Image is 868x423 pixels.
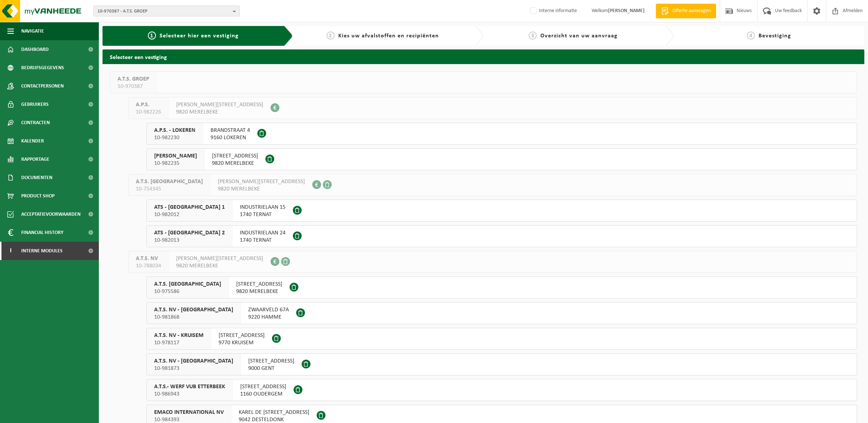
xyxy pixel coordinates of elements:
[21,40,49,59] span: Dashboard
[154,152,197,160] span: [PERSON_NAME]
[154,237,225,244] span: 10-982013
[136,108,161,116] span: 10-982226
[327,31,335,40] span: 2
[671,7,712,15] span: Offerte aanvragen
[154,288,221,295] span: 10-975586
[218,185,305,193] span: 9820 MERELBEKE
[154,160,197,167] span: 10-982235
[747,31,755,40] span: 4
[21,77,64,95] span: Contactpersonen
[21,114,50,132] span: Contracten
[338,33,439,39] span: Kies uw afvalstoffen en recipiënten
[236,288,282,295] span: 9820 MERELBEKE
[21,168,52,187] span: Documenten
[176,101,263,108] span: [PERSON_NAME][STREET_ADDRESS]
[93,5,240,16] button: 10-970387 - A.T.S. GROEP
[219,332,265,339] span: [STREET_ADDRESS]
[21,205,81,223] span: Acceptatievoorwaarden
[21,242,63,260] span: Interne modules
[136,255,161,262] span: A.T.S. NV
[219,339,265,346] span: 9770 KRUISEM
[154,365,233,372] span: 10-981873
[218,178,305,185] span: [PERSON_NAME][STREET_ADDRESS]
[136,185,203,193] span: 10-754345
[240,390,286,398] span: 1160 OUDERGEM
[146,353,857,375] button: A.T.S. NV - [GEOGRAPHIC_DATA] 10-981873 [STREET_ADDRESS]9000 GENT
[136,178,203,185] span: A.T.S. [GEOGRAPHIC_DATA]
[136,262,161,270] span: 10-788034
[146,200,857,222] button: ATS - [GEOGRAPHIC_DATA] 1 10-982012 INDUSTRIELAAN 151740 TERNAT
[240,211,286,218] span: 1740 TERNAT
[540,33,618,39] span: Overzicht van uw aanvraag
[154,383,225,390] span: A.T.S.- WERF VUB ETTERBEEK
[146,302,857,324] button: A.T.S. NV - [GEOGRAPHIC_DATA] 10-981868 ZWAARVELD 67A9220 HAMME
[154,134,195,141] span: 10-982230
[21,95,49,114] span: Gebruikers
[240,237,286,244] span: 1740 TERNAT
[103,49,864,64] h2: Selecteer een vestiging
[21,59,64,77] span: Bedrijfsgegevens
[136,101,161,108] span: A.P.S.
[154,409,224,416] span: EMACO INTERNATIONAL NV
[240,229,286,237] span: INDUSTRIELAAN 24
[759,33,791,39] span: Bevestiging
[21,132,44,150] span: Kalender
[248,357,294,365] span: [STREET_ADDRESS]
[160,33,239,39] span: Selecteer hier een vestiging
[248,306,289,313] span: ZWAARVELD 67A
[154,127,195,134] span: A.P.S. - LOKEREN
[146,123,857,145] button: A.P.S. - LOKEREN 10-982230 BRANDSTRAAT 49160 LOKEREN
[154,357,233,365] span: A.T.S. NV - [GEOGRAPHIC_DATA]
[608,8,645,14] strong: [PERSON_NAME]
[211,134,250,141] span: 9160 LOKEREN
[97,6,230,17] span: 10-970387 - A.T.S. GROEP
[154,211,225,218] span: 10-982012
[212,160,258,167] span: 9820 MERELBEKE
[211,127,250,134] span: BRANDSTRAAT 4
[21,187,55,205] span: Product Shop
[118,75,149,83] span: A.T.S. GROEP
[529,31,537,40] span: 3
[7,242,14,260] span: I
[154,204,225,211] span: ATS - [GEOGRAPHIC_DATA] 1
[154,306,233,313] span: A.T.S. NV - [GEOGRAPHIC_DATA]
[212,152,258,160] span: [STREET_ADDRESS]
[154,229,225,237] span: ATS - [GEOGRAPHIC_DATA] 2
[146,328,857,350] button: A.T.S. NV - KRUISEM 10-978117 [STREET_ADDRESS]9770 KRUISEM
[240,383,286,390] span: [STREET_ADDRESS]
[146,225,857,247] button: ATS - [GEOGRAPHIC_DATA] 2 10-982013 INDUSTRIELAAN 241740 TERNAT
[248,365,294,372] span: 9000 GENT
[154,390,225,398] span: 10-986943
[529,5,577,16] label: Interne informatie
[146,379,857,401] button: A.T.S.- WERF VUB ETTERBEEK 10-986943 [STREET_ADDRESS]1160 OUDERGEM
[176,262,263,270] span: 9820 MERELBEKE
[154,313,233,321] span: 10-981868
[146,148,857,170] button: [PERSON_NAME] 10-982235 [STREET_ADDRESS]9820 MERELBEKE
[236,281,282,288] span: [STREET_ADDRESS]
[656,4,716,18] a: Offerte aanvragen
[176,108,263,116] span: 9820 MERELBEKE
[146,277,857,298] button: A.T.S. [GEOGRAPHIC_DATA] 10-975586 [STREET_ADDRESS]9820 MERELBEKE
[21,22,44,40] span: Navigatie
[21,150,49,168] span: Rapportage
[154,339,204,346] span: 10-978117
[176,255,263,262] span: [PERSON_NAME][STREET_ADDRESS]
[248,313,289,321] span: 9220 HAMME
[239,409,309,416] span: KAREL DE [STREET_ADDRESS]
[154,332,204,339] span: A.T.S. NV - KRUISEM
[21,223,63,242] span: Financial History
[154,281,221,288] span: A.T.S. [GEOGRAPHIC_DATA]
[148,31,156,40] span: 1
[240,204,286,211] span: INDUSTRIELAAN 15
[118,83,149,90] span: 10-970387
